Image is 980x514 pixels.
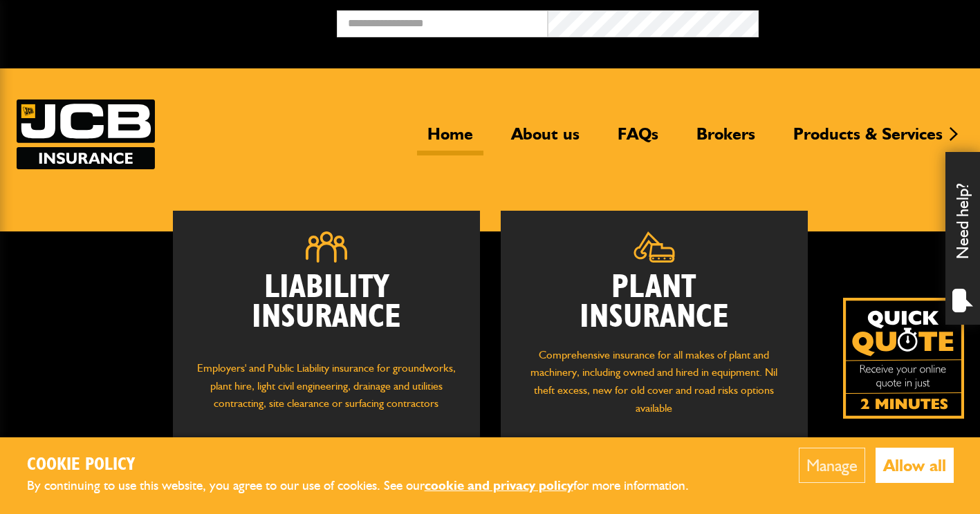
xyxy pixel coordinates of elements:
[686,124,766,155] a: Brokers
[783,124,953,155] a: Products & Services
[194,273,459,346] h2: Liability Insurance
[876,448,954,483] button: Allow all
[843,298,964,419] a: Get your insurance quote isn just 2-minutes
[425,477,573,493] a: cookie and privacy policy
[521,273,787,332] h2: Plant Insurance
[759,10,970,32] button: Broker Login
[843,298,964,419] img: Quick Quote
[17,99,155,169] img: JCB Insurance Services logo
[945,152,980,325] div: Need help?
[501,124,590,155] a: About us
[521,346,787,417] p: Comprehensive insurance for all makes of plant and machinery, including owned and hired in equipm...
[799,448,865,483] button: Manage
[417,124,483,155] a: Home
[607,124,669,155] a: FAQs
[194,359,459,426] p: Employers' and Public Liability insurance for groundworks, plant hire, light civil engineering, d...
[27,475,712,497] p: By continuing to use this website, you agree to our use of cookies. See our for more information.
[17,99,155,169] a: JCB Insurance Services
[27,455,712,476] h2: Cookie Policy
